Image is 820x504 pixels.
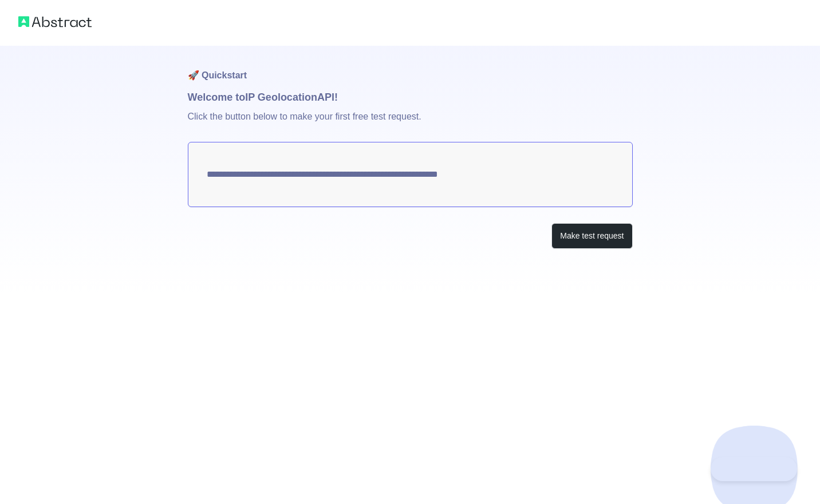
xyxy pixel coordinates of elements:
h1: Welcome to IP Geolocation API! [188,89,633,105]
p: Click the button below to make your first free test request. [188,105,633,142]
h1: 🚀 Quickstart [188,46,633,89]
button: Make test request [551,223,632,249]
img: Abstract logo [18,14,92,30]
iframe: Toggle Customer Support [711,457,797,481]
